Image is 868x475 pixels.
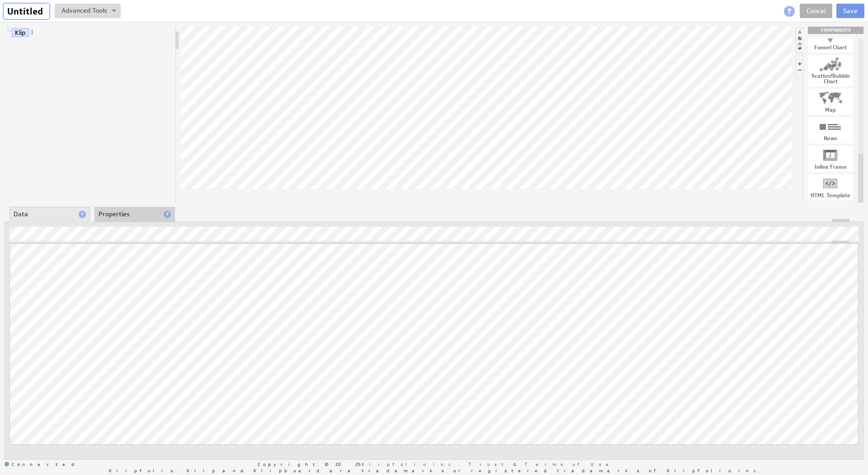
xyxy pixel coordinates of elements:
[94,207,175,222] li: Properties
[5,462,80,467] span: Connected: ID: dpnc-22 Online: true
[796,54,803,79] li: Hide or show the component controls palette
[808,193,853,198] div: HTML Template
[800,4,832,18] a: Cancel
[808,164,853,170] div: Inline Frame
[109,468,764,473] span: Klipfolio, Klip and Klipboard are trademarks or registered trademarks of Klipfolio Inc.
[362,461,459,467] a: Klipfolio Inc.
[468,461,615,467] a: Trust & Terms of Use
[808,27,863,34] div: Drag & drop components onto the workspace
[9,207,90,222] li: Data
[808,73,853,84] div: Scatter/Bubble Chart
[29,29,35,35] span: More actions
[4,4,49,19] input: Untitled
[808,107,853,113] div: Map
[808,45,853,50] div: Funnel Chart
[836,4,864,18] button: Save
[12,28,29,37] a: Klip
[112,9,116,13] img: button-savedrop.png
[808,136,853,141] div: News
[796,28,803,53] li: Hide or show the component palette
[258,462,459,466] span: Copyright © 2025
